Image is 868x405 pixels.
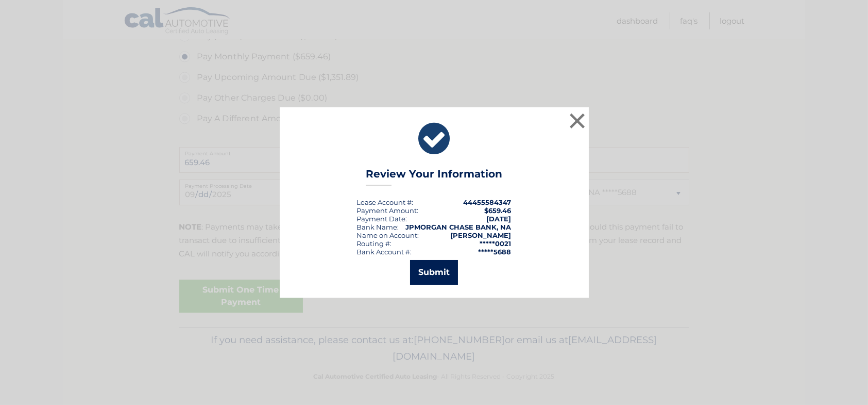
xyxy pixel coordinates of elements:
[366,168,502,186] h3: Review Your Information
[485,206,512,215] span: $659.46
[357,223,399,231] div: Bank Name:
[451,231,512,239] strong: [PERSON_NAME]
[487,215,512,223] span: [DATE]
[357,206,419,215] div: Payment Amount:
[357,231,419,239] div: Name on Account:
[357,198,414,206] div: Lease Account #:
[567,110,588,131] button: ×
[410,260,458,285] button: Submit
[357,248,412,256] div: Bank Account #:
[357,215,407,223] div: :
[357,239,392,248] div: Routing #:
[357,215,406,223] span: Payment Date
[406,223,512,231] strong: JPMORGAN CHASE BANK, NA
[464,198,512,206] strong: 44455584347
